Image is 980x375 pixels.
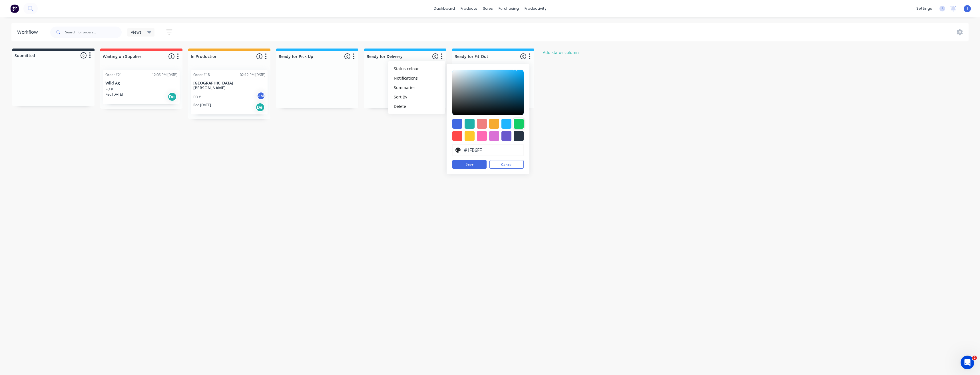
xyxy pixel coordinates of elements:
div: #13ce66 [514,119,524,129]
div: Order #18 [193,72,210,77]
div: #ffc82c [465,131,475,141]
div: Del [256,103,265,112]
div: #ff4949 [452,131,462,141]
a: dashboard [431,4,458,13]
button: Save [452,160,487,169]
span: Status colour [394,66,419,72]
p: PO # [193,94,201,100]
img: Factory [10,4,19,13]
div: #1fb6ff [501,119,511,129]
div: Order #21 [105,72,122,77]
div: Workflow [17,29,41,36]
span: 2 [972,356,977,360]
div: #4169e1 [452,119,462,129]
div: #6a5acd [501,131,511,141]
div: Del [168,92,177,101]
button: Cancel [489,160,524,169]
button: Sort By [388,92,445,102]
div: JM [257,92,265,100]
div: products [458,4,480,13]
p: [GEOGRAPHIC_DATA][PERSON_NAME] [193,81,265,90]
div: #da70d6 [489,131,499,141]
div: Order #2112:05 PM [DATE]Wild AgPO #Req.[DATE]Del [103,70,180,104]
div: 12:05 PM [DATE] [152,72,177,77]
p: Req. [DATE] [193,102,211,108]
div: #ff69b4 [477,131,487,141]
p: PO # [105,87,113,92]
div: #273444 [514,131,524,141]
button: Status colour [388,64,445,73]
button: Add status column [540,49,582,56]
span: Views [131,29,142,35]
span: J [967,6,968,11]
button: Notifications [388,73,445,83]
div: #f08080 [477,119,487,129]
div: #f6ab2f [489,119,499,129]
iframe: Intercom live chat [961,356,974,369]
button: Delete [388,102,445,111]
div: #20b2aa [465,119,475,129]
input: Search for orders... [65,27,122,38]
div: productivity [522,4,549,13]
button: Summaries [388,83,445,92]
div: purchasing [496,4,522,13]
div: sales [480,4,496,13]
div: 02:12 PM [DATE] [240,72,265,77]
p: Wild Ag [105,81,177,86]
div: Order #1802:12 PM [DATE][GEOGRAPHIC_DATA][PERSON_NAME]PO #JMReq.[DATE]Del [191,70,268,114]
p: Req. [DATE] [105,92,123,97]
div: settings [913,4,935,13]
